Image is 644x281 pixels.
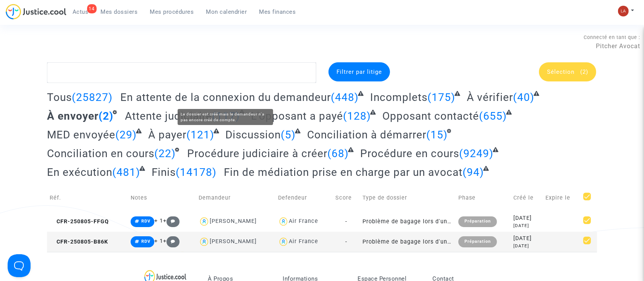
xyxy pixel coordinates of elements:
span: + 1 [154,218,163,224]
iframe: Help Scout Beacon - Open [8,254,31,277]
img: icon-user.svg [278,216,289,227]
div: [DATE] [513,234,540,243]
span: À vérifier [467,91,513,104]
a: Mes dossiers [95,6,144,18]
span: (117) [212,110,240,122]
span: Opposant contacté [382,110,479,122]
span: Actus [73,8,89,15]
div: Air France [289,218,318,224]
span: CFR-250805-B86K [50,239,108,245]
span: RDV [141,219,150,224]
td: Problème de bagage lors d'un voyage en avion [360,232,456,252]
img: 3f9b7d9779f7b0ffc2b90d026f0682a9 [618,6,629,16]
td: Defendeur [275,184,333,211]
span: - [345,218,347,225]
td: Notes [128,184,196,211]
span: Procédure judiciaire à créer [187,147,328,160]
span: (68) [328,147,349,160]
td: Réf. [47,184,128,211]
a: Mon calendrier [200,6,253,18]
span: Procédure en cours [360,147,459,160]
div: [PERSON_NAME] [210,238,257,245]
span: Mon calendrier [206,8,247,15]
td: Demandeur [196,184,275,211]
span: Attente judiciaire [125,110,212,122]
img: icon-user.svg [199,236,210,247]
span: RDV [141,239,150,244]
span: L'opposant a payé [251,110,343,122]
span: (15) [426,128,448,141]
span: Tous [47,91,72,104]
span: (128) [343,110,371,122]
a: 14Actus [66,6,95,18]
td: Phase [456,184,511,211]
span: + [163,238,180,244]
img: jc-logo.svg [6,4,66,19]
td: Expire le [543,184,581,211]
span: En attente de la connexion du demandeur [120,91,331,104]
span: Mes procédures [150,8,194,15]
span: (14178) [176,166,217,179]
div: Préparation [458,236,497,247]
td: Score [333,184,360,211]
span: CFR-250805-FFGQ [50,218,109,225]
span: Sélection [547,68,574,75]
span: (481) [112,166,140,179]
span: (2) [99,110,113,122]
span: (29) [115,128,137,141]
div: Préparation [458,216,497,227]
td: Créé le [511,184,543,211]
span: Connecté en tant que : [584,34,640,40]
div: 14 [87,4,97,13]
span: Conciliation à démarrer [307,128,426,141]
span: (9249) [459,147,494,160]
span: Discussion [225,128,281,141]
span: En exécution [47,166,112,179]
span: (175) [427,91,455,104]
span: (2) [580,68,588,75]
span: (5) [281,128,296,141]
span: (25827) [72,91,113,104]
span: (121) [186,128,214,141]
span: + 1 [154,238,163,244]
div: [DATE] [513,243,540,249]
td: Problème de bagage lors d'un voyage en avion [360,211,456,232]
div: [DATE] [513,223,540,229]
span: (40) [513,91,534,104]
a: Mes finances [253,6,302,18]
span: - [345,239,347,245]
span: (94) [463,166,484,179]
span: MED envoyée [47,128,115,141]
img: icon-user.svg [278,236,289,247]
span: (448) [331,91,359,104]
span: Conciliation en cours [47,147,154,160]
span: Incomplets [370,91,427,104]
span: (22) [154,147,176,160]
span: (655) [479,110,507,122]
div: [PERSON_NAME] [210,218,257,224]
span: Finis [152,166,176,179]
span: Mes finances [259,8,296,15]
span: Mes dossiers [101,8,138,15]
div: Air France [289,238,318,245]
img: icon-user.svg [199,216,210,227]
span: + [163,218,180,224]
span: Filtrer par litige [337,68,382,75]
td: Type de dossier [360,184,456,211]
span: Fin de médiation prise en charge par un avocat [224,166,463,179]
span: À envoyer [47,110,99,122]
a: Mes procédures [144,6,200,18]
span: À payer [148,128,186,141]
div: [DATE] [513,214,540,223]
